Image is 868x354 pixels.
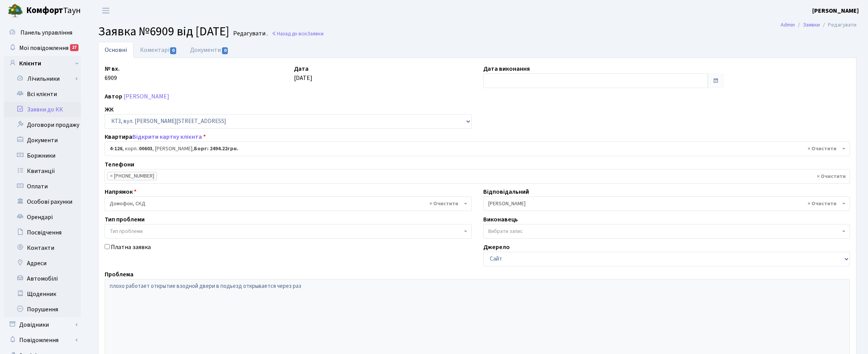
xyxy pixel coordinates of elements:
label: Платна заявка [111,243,151,252]
label: Автор [105,92,122,101]
a: Заявки [803,21,820,29]
label: Квартира [105,132,206,141]
li: Редагувати [820,21,856,29]
li: +380956434704 [107,172,157,180]
a: [PERSON_NAME] [812,6,859,15]
small: Редагувати . [232,30,268,37]
span: Видалити всі елементи [429,200,458,208]
b: 00603 [139,145,152,153]
label: Дата виконання [483,64,530,73]
span: Видалити всі елементи [808,200,836,208]
a: Всі клієнти [4,86,81,102]
span: Видалити всі елементи [808,145,836,153]
div: 6909 [99,64,288,88]
a: Основні [98,42,134,58]
a: Коментарі [134,42,184,58]
a: Боржники [4,148,81,163]
label: Тип проблеми [105,215,145,224]
span: Домофон, СКД [105,196,472,211]
b: 4-126 [110,145,122,153]
a: Панель управління [4,25,81,40]
a: Договори продажу [4,117,81,133]
label: ЖК [105,105,114,114]
span: Вибрати запис [488,228,523,235]
span: 0 [222,47,228,54]
span: <b>4-126</b>, корп.: <b>00603</b>, Бабічева Любов Петрівна, <b>Борг: 2494.22грн.</b> [105,141,850,156]
span: Тип проблеми [110,228,143,235]
label: Джерело [483,243,510,252]
div: [DATE] [288,64,477,88]
a: Документи [4,133,81,148]
span: × [110,172,113,180]
a: Admin [781,21,795,29]
b: [PERSON_NAME] [812,7,859,15]
label: Проблема [105,270,134,279]
span: 0 [170,47,176,54]
b: Борг: 2494.22грн. [194,145,238,153]
a: Щоденник [4,286,81,302]
span: Корчун А. А. [488,200,841,208]
a: Порушення [4,302,81,317]
a: Мої повідомлення27 [4,40,81,56]
span: Заявки [307,30,324,37]
b: Комфорт [26,4,63,17]
span: Корчун А. А. [483,196,850,211]
a: Орендарі [4,209,81,225]
a: Квитанції [4,163,81,179]
span: Видалити всі елементи [817,173,846,180]
span: Домофон, СКД [110,200,462,208]
a: Повідомлення [4,332,81,348]
nav: breadcrumb [769,17,868,33]
label: Дата [294,64,309,73]
a: Довідники [4,317,81,332]
a: Оплати [4,179,81,194]
a: Заявки до КК [4,102,81,117]
a: [PERSON_NAME] [124,92,169,101]
label: Напрямок [105,187,137,196]
span: Мої повідомлення [19,44,68,52]
span: <b>4-126</b>, корп.: <b>00603</b>, Бабічева Любов Петрівна, <b>Борг: 2494.22грн.</b> [110,145,840,153]
div: 27 [70,44,78,51]
label: № вх. [105,64,120,73]
label: Виконавець [483,215,518,224]
label: Телефони [105,160,134,169]
a: Контакти [4,240,81,256]
label: Відповідальний [483,187,529,196]
span: Панель управління [20,28,72,37]
a: Автомобілі [4,271,81,286]
a: Лічильники [9,71,81,86]
img: logo.png [8,3,23,18]
button: Переключити навігацію [96,4,115,17]
a: Документи [184,42,235,58]
a: Клієнти [4,56,81,71]
span: Заявка №6909 від [DATE] [98,23,229,40]
a: Назад до всіхЗаявки [272,30,324,37]
a: Адреси [4,256,81,271]
a: Особові рахунки [4,194,81,209]
a: Посвідчення [4,225,81,240]
span: Таун [26,4,81,17]
a: Відкрити картку клієнта [132,133,202,141]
